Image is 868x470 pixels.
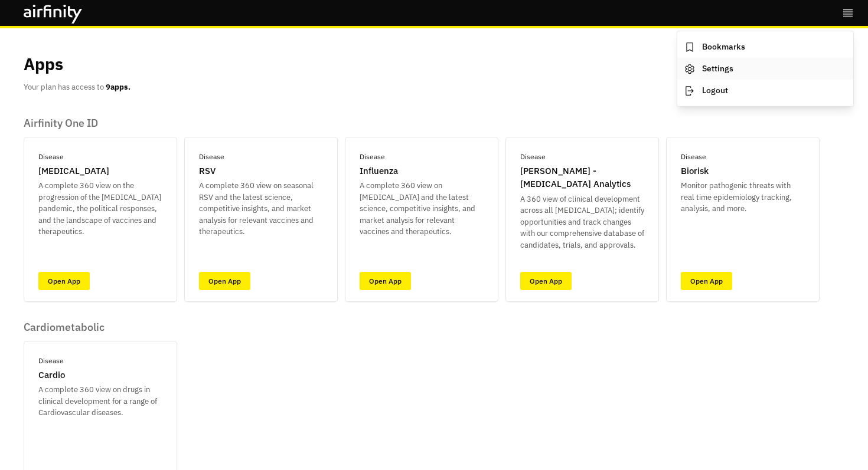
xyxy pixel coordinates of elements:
p: [MEDICAL_DATA] [38,165,109,178]
p: A 360 view of clinical development across all [MEDICAL_DATA]; identify opportunities and track ch... [520,193,644,251]
a: Open App [520,272,572,290]
a: Open App [38,272,90,290]
a: Open App [681,272,732,290]
p: Airfinity One ID [24,117,820,130]
p: Biorisk [681,165,709,178]
p: Disease [38,152,64,162]
p: Monitor pathogenic threats with real time epidemiology tracking, analysis, and more. [681,180,805,215]
p: Apps [24,52,63,77]
a: Open App [360,272,411,290]
p: Disease [520,152,546,162]
p: [PERSON_NAME] - [MEDICAL_DATA] Analytics [520,165,644,191]
p: A complete 360 view on seasonal RSV and the latest science, competitive insights, and market anal... [199,180,323,238]
p: Your plan has access to [24,81,130,93]
p: Influenza [360,165,398,178]
p: Disease [199,152,224,162]
p: RSV [199,165,216,178]
p: A complete 360 view on the progression of the [MEDICAL_DATA] pandemic, the political responses, a... [38,180,162,238]
p: Cardio [38,369,65,382]
p: A complete 360 view on [MEDICAL_DATA] and the latest science, competitive insights, and market an... [360,180,484,238]
p: Cardiometabolic [24,321,177,334]
a: Open App [199,272,250,290]
b: 9 apps. [106,82,130,92]
p: Disease [38,356,64,366]
p: Disease [360,152,385,162]
p: Disease [681,152,706,162]
p: A complete 360 view on drugs in clinical development for a range of Cardiovascular diseases. [38,384,162,419]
